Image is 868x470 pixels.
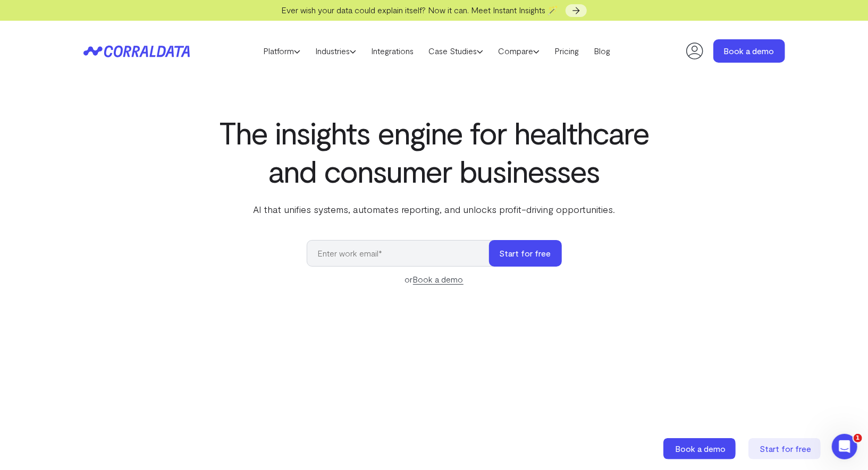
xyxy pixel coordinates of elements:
span: Book a demo [676,443,726,454]
a: Industries [308,43,364,59]
iframe: Intercom live chat [832,434,857,459]
span: Ever wish your data could explain itself? Now it can. Meet Instant Insights 🪄 [281,5,558,15]
button: Start for free [489,240,562,267]
p: AI that unifies systems, automates reporting, and unlocks profit-driving opportunities. [217,202,651,216]
a: Book a demo [663,438,738,459]
a: Case Studies [421,43,491,59]
span: 1 [854,434,862,442]
a: Book a demo [713,39,785,63]
div: or [307,273,562,286]
a: Pricing [547,43,586,59]
a: Start for free [748,438,823,459]
a: Blog [586,43,618,59]
input: Enter work email* [307,240,500,267]
a: Platform [256,43,308,59]
h1: The insights engine for healthcare and consumer businesses [217,113,651,190]
a: Book a demo [413,274,464,285]
span: Start for free [760,443,812,454]
a: Integrations [364,43,421,59]
a: Compare [491,43,547,59]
